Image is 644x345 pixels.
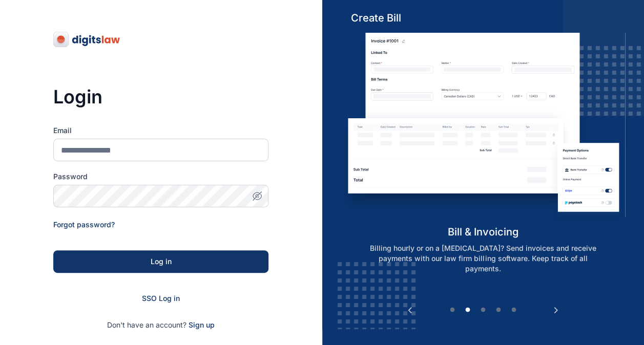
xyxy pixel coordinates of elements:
button: 2 [463,305,473,315]
button: 5 [509,305,519,315]
h5: Create Bill [341,11,625,25]
button: 4 [493,305,504,315]
label: Password [53,171,268,182]
a: SSO Log in [142,294,180,303]
img: digitslaw-logo [53,31,121,48]
p: Don't have an account? [53,320,268,330]
button: 3 [478,305,488,315]
button: Log in [53,250,268,273]
button: Next [551,305,561,315]
button: Previous [405,305,415,315]
a: Forgot password? [53,220,115,229]
label: Email [53,125,268,136]
p: Billing hourly or on a [MEDICAL_DATA]? Send invoices and receive payments with our law firm billi... [352,243,614,274]
h3: Login [53,87,268,107]
button: 1 [447,305,458,315]
h5: bill & invoicing [341,225,625,239]
span: Sign up [189,320,215,330]
a: Sign up [189,320,215,329]
div: Log in [70,256,252,267]
img: bill-and-invoicin [341,33,625,225]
